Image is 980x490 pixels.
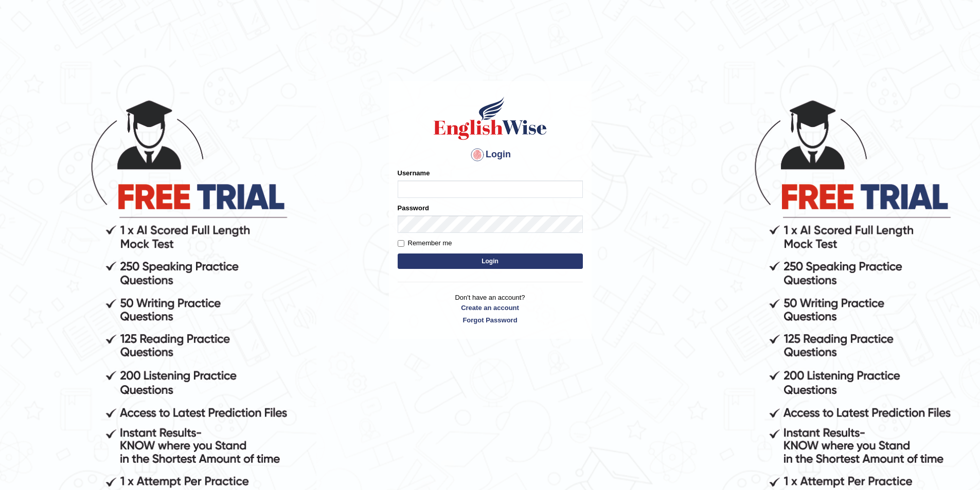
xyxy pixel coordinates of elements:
[432,95,549,141] img: Logo of English Wise sign in for intelligent practice with AI
[398,203,429,213] label: Password
[398,238,452,248] label: Remember me
[398,253,583,269] button: Login
[398,168,430,178] label: Username
[398,293,583,324] p: Don't have an account?
[398,240,404,247] input: Remember me
[398,315,583,325] a: Forgot Password
[398,147,583,163] h4: Login
[398,303,583,313] a: Create an account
